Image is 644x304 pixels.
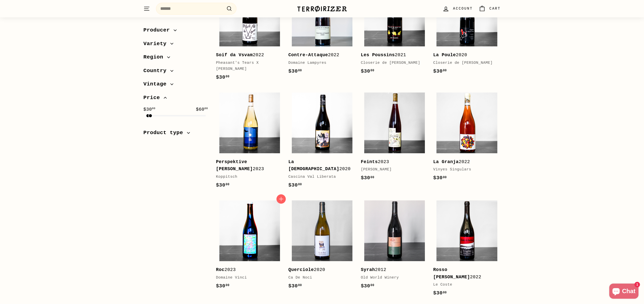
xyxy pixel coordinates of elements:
span: Product type [143,129,187,137]
sup: 00 [298,183,302,186]
div: 2012 [361,266,423,273]
span: $30 [361,68,374,74]
button: Price [143,92,208,106]
span: $30 [288,283,302,289]
button: Producer [143,25,208,38]
a: Perspektive [PERSON_NAME]2023Koppitsch [216,89,283,194]
span: Vintage [143,80,170,88]
div: Old World Winery [361,275,423,281]
a: Syrah2012Old World Winery [361,197,428,295]
div: Domaine Vinci [216,275,278,281]
span: $30 [433,68,447,74]
b: Rosso [PERSON_NAME] [433,267,470,280]
b: Perspektive [PERSON_NAME] [216,159,253,172]
div: Vinyes Singulars [433,167,496,173]
sup: 00 [226,284,229,287]
div: 2022 [433,158,496,166]
button: Country [143,65,208,79]
span: Variety [143,40,170,48]
div: [PERSON_NAME] [361,167,423,173]
b: Soif da Vsvam [216,52,253,57]
sup: 00 [205,107,208,110]
a: La [DEMOGRAPHIC_DATA]2020Cascina Val Liberata [288,89,356,194]
div: Cascina Val Liberata [288,174,351,180]
div: 2020 [288,158,351,173]
div: 2022 [288,51,351,59]
b: Contre-Attaque [288,52,328,57]
div: 2023 [361,158,423,166]
div: 2020 [288,266,351,273]
b: Feints [361,159,378,164]
sup: 00 [298,69,302,72]
a: Account [439,1,476,16]
div: 2020 [433,51,496,59]
inbox-online-store-chat: Shopify online store chat [608,284,640,300]
b: Querciole [288,267,314,272]
span: Price [143,94,164,102]
div: 2023 [216,266,278,273]
sup: 00 [371,284,374,287]
b: Roc [216,267,224,272]
div: Le Coste [433,282,496,288]
div: 2022 [433,266,496,281]
sup: 00 [443,176,447,179]
sup: 00 [371,69,374,72]
div: Koppitsch [216,174,278,180]
span: Country [143,67,170,75]
div: Pheasant's Tears X [PERSON_NAME] [216,60,278,72]
b: Syrah [361,267,375,272]
sup: 00 [443,69,447,72]
button: Vintage [143,79,208,92]
div: 2021 [361,51,423,59]
b: Les Poussins [361,52,395,57]
button: Product type [143,127,208,141]
div: 2022 [216,51,278,59]
span: $30 [216,74,229,80]
b: La Poule [433,52,456,57]
div: Closerie de [PERSON_NAME] [361,60,423,66]
sup: 00 [152,107,155,110]
a: Rosso [PERSON_NAME]2022Le Coste [433,197,501,302]
div: Closerie de [PERSON_NAME] [433,60,496,66]
sup: 00 [443,291,447,294]
span: $30 [216,283,229,289]
span: Cart [489,6,501,11]
div: Domaine Lampyres [288,60,351,66]
sup: 00 [298,284,302,287]
a: Roc2023Domaine Vinci [216,197,283,295]
a: Cart [476,1,504,16]
span: $60 [196,106,208,113]
button: Region [143,52,208,65]
span: Producer [143,26,174,35]
span: $30 [361,175,374,181]
span: $30 [433,290,447,296]
span: $30 [361,283,374,289]
b: La [DEMOGRAPHIC_DATA] [288,159,339,172]
sup: 00 [371,176,374,179]
sup: 00 [226,75,229,78]
div: 2023 [216,158,278,173]
span: $30 [433,175,447,181]
span: Region [143,53,167,62]
span: $30 [143,106,155,113]
a: La Granja2022Vinyes Singulars [433,89,501,187]
span: $30 [288,68,302,74]
a: Querciole2020Ca De Noci [288,197,356,295]
span: Account [453,6,473,11]
span: $30 [216,182,229,188]
div: Ca De Noci [288,275,351,281]
b: La Granja [433,159,459,164]
span: $30 [288,182,302,188]
a: Feints2023[PERSON_NAME] [361,89,428,187]
button: Variety [143,38,208,52]
sup: 00 [226,183,229,186]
